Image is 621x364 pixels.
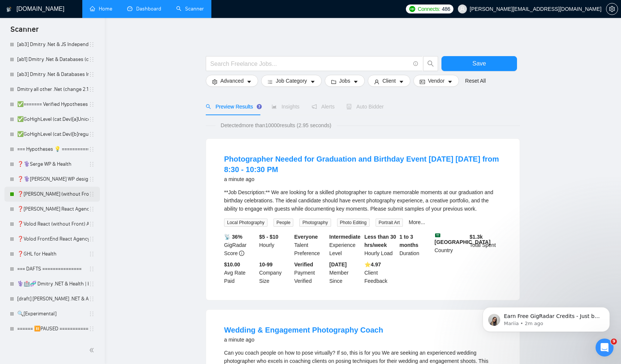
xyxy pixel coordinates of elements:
div: Tooltip anchor [256,103,263,110]
span: Save [472,59,486,68]
button: userClientcaret-down [368,75,410,87]
span: holder [89,221,95,227]
b: 1 to 3 months [400,234,419,248]
span: search [423,60,438,67]
span: notification [312,104,317,109]
li: ❓Volod React (without Front) Agency [4,217,100,232]
button: idcardVendorcaret-down [413,75,459,87]
b: 10-99 [259,261,273,267]
span: Connects: [418,5,440,13]
div: Avg Rate Paid [223,260,258,285]
span: info-circle [413,61,418,66]
span: holder [89,311,95,317]
span: holder [89,131,95,137]
span: holder [89,56,95,62]
a: dashboardDashboard [127,6,161,12]
a: ❓[PERSON_NAME] React Agency (0626) [17,202,89,217]
b: [GEOGRAPHIC_DATA] [435,233,491,245]
li: Dmitry all other .Net (change 2.13, cover change 5.18) [4,82,100,97]
span: holder [89,206,95,212]
a: Photographer Needed for Graduation and Birthday Event [DATE] [DATE] from 8:30 - 10:30 PM [224,155,499,174]
b: [DATE] [329,261,346,267]
a: ❓Volod FrontEnd React Agency (check 03-24) [17,232,89,247]
span: Alerts [312,104,335,110]
a: setting [606,6,618,12]
span: holder [89,236,95,242]
button: settingAdvancedcaret-down [206,75,258,87]
span: bars [267,79,273,85]
a: ❓⚕️[PERSON_NAME] WP design & Health [17,172,89,187]
li: ✅GoHighLevel (cat:Dev)[a]Unicode [4,112,100,127]
span: Photography [299,218,331,227]
img: 🇸🇦 [435,233,440,238]
button: search [423,56,438,71]
li: ❓⚕️Serge WP & Health [4,157,100,172]
span: holder [89,326,95,332]
span: holder [89,191,95,197]
span: holder [89,116,95,122]
span: holder [89,281,95,287]
b: 📡 36% [224,234,242,240]
li: === DAFTS =============== [4,261,100,276]
a: === DAFTS =============== [17,261,89,276]
a: More... [409,219,425,225]
a: ❓Volod React (without Front) Agency [17,217,89,232]
span: robot [346,104,352,109]
span: Advanced [220,77,244,85]
span: setting [606,6,618,12]
span: Job Category [276,77,307,85]
div: Country [433,233,468,257]
div: Experience Level [328,233,363,257]
b: ⭐️ 4.97 [364,261,381,267]
div: **Job Description:** We are looking for a skilled photographer to capture memorable moments at ou... [224,188,502,213]
li: ====== ⏸️PAUSED ============ [4,321,100,336]
span: holder [89,296,95,302]
span: holder [89,146,95,152]
li: ❓Alex FrontEnd React Agency (0626) [4,202,100,217]
span: 9 [611,339,617,345]
span: idcard [420,79,425,85]
span: Local Photography [224,218,267,227]
span: user [374,79,379,85]
a: ✅======= Verified Hypotheses ✅▶️======= [17,97,89,112]
span: holder [89,161,95,167]
a: Dmitry all other .Net (change 2.13, cover change 5.18) [17,82,89,97]
b: $5 - $10 [259,234,278,240]
span: holder [89,86,95,92]
a: Reset All [465,77,486,85]
div: Company Size [258,260,293,285]
div: Client Feedback [363,260,398,285]
button: barsJob Categorycaret-down [261,75,321,87]
button: setting [606,3,618,15]
span: info-circle [239,251,244,256]
a: === Hypotheses 💡 ============ [17,142,89,157]
span: 486 [442,5,450,13]
span: Insights [272,104,299,110]
li: ✅======= Verified Hypotheses ✅▶️======= [4,97,100,112]
span: holder [89,251,95,257]
img: upwork-logo.png [409,6,415,12]
a: [ab1] Dmitry .Net & Databases (change 2.18) [17,52,89,67]
span: holder [89,101,95,107]
li: [ab1] Dmitry .Net & Databases (change 2.18) [4,52,100,67]
a: Wedding & Engagement Photography Coach [224,326,383,334]
li: ⚕️🏥🧬 Dmitry .NET & Health | bio [4,276,100,291]
b: $ 1.3k [469,234,483,240]
a: ❓GHL for Health [17,247,89,261]
span: caret-down [353,79,358,85]
li: 🔍[Experimental] [4,306,100,321]
a: ✅GoHighLevel (cat:Dev)[b]regular font [17,127,89,142]
b: Everyone [294,234,318,240]
li: === Hypotheses 💡 ============ [4,142,100,157]
a: [ab3] Dmitry .Net & Databases Independent (change 2.18) [17,67,89,82]
li: [ab3] Dmitry .Net & Databases Independent (change 2.18) [4,67,100,82]
div: Talent Preference [293,233,328,257]
span: search [206,104,211,109]
span: caret-down [399,79,404,85]
a: [ab3] Dmitry .Net & JS Independent (change 2.18) [17,37,89,52]
div: Hourly [258,233,293,257]
a: ❓[PERSON_NAME] (without Front) Agency (0626) [17,187,89,202]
